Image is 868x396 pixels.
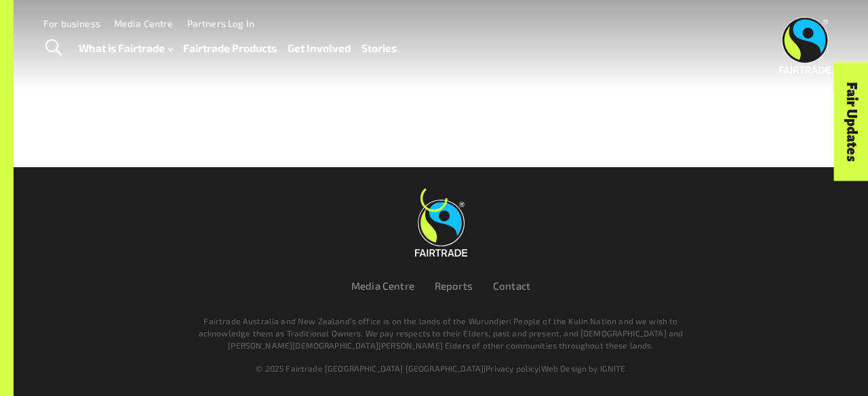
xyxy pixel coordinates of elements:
[195,315,686,351] p: Fairtrade Australia and New Zealand’s office is on the lands of the Wurundjeri People of the Kuli...
[541,364,626,373] a: Web Design by IGNITE
[79,39,173,58] a: What is Fairtrade
[43,18,100,29] a: For business
[486,364,538,373] a: Privacy policy
[493,280,530,292] a: Contact
[256,364,484,373] span: © 2025 Fairtrade [GEOGRAPHIC_DATA] [GEOGRAPHIC_DATA]
[435,280,473,292] a: Reports
[351,280,414,292] a: Media Centre
[69,362,812,374] div: | |
[183,39,277,58] a: Fairtrade Products
[779,17,831,74] img: Fairtrade Australia New Zealand logo
[114,18,174,29] a: Media Centre
[187,18,254,29] a: Partners Log In
[288,39,351,58] a: Get Involved
[415,200,467,257] img: Fairtrade Australia New Zealand logo
[361,39,397,58] a: Stories
[37,31,70,65] a: Toggle Search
